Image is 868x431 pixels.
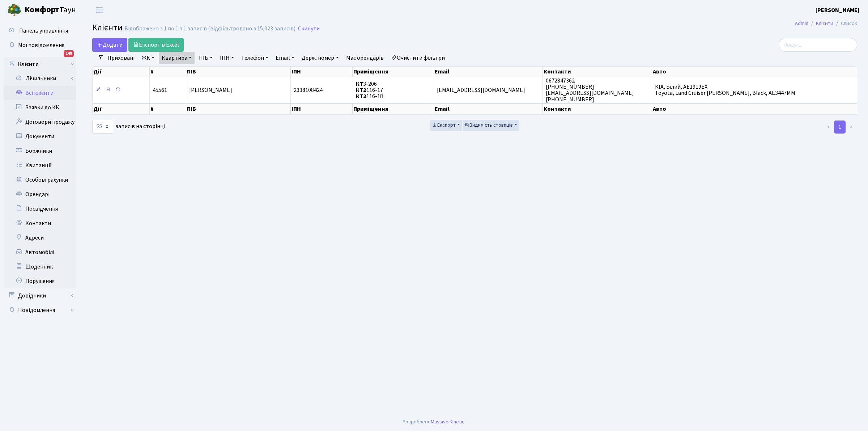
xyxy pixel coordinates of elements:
[90,4,109,16] button: Переключити навігацію
[4,303,76,317] a: Повідомлення
[150,103,186,114] th: #
[92,21,123,34] span: Клієнти
[4,216,76,231] a: Контакти
[186,67,291,77] th: ПІБ
[356,86,366,94] b: КТ2
[784,16,868,31] nav: breadcrumb
[4,86,76,100] a: Всі клієнти
[434,67,543,77] th: Email
[93,67,150,77] th: Дії
[4,274,76,288] a: Порушення
[4,100,76,115] a: Заявки до КК
[196,52,216,64] a: ПІБ
[795,20,808,27] a: Admin
[97,41,123,49] span: Додати
[273,52,297,64] a: Email
[4,288,76,303] a: Довідники
[291,67,353,77] th: ІПН
[543,67,652,77] th: Контакти
[217,52,237,64] a: ІПН
[834,121,846,134] a: 1
[186,103,291,114] th: ПІБ
[388,52,448,64] a: Очистити фільтри
[189,86,232,94] span: [PERSON_NAME]
[779,38,857,52] input: Пошук...
[93,103,150,114] th: Дії
[4,173,76,187] a: Особові рахунки
[150,67,186,77] th: #
[652,67,857,77] th: Авто
[92,120,113,134] select: записів на сторінці
[8,71,76,86] a: Лічильники
[816,6,859,14] a: [PERSON_NAME]
[4,38,76,52] a: Мої повідомлення148
[19,27,68,35] span: Панель управління
[356,92,366,100] b: КТ2
[18,41,64,49] span: Мої повідомлення
[430,120,462,131] button: Експорт
[153,86,167,94] span: 45561
[4,115,76,129] a: Договори продажу
[353,67,434,77] th: Приміщення
[464,122,513,129] span: Видимість стовпців
[543,103,652,114] th: Контакти
[124,25,297,32] div: Відображено з 1 по 1 з 1 записів (відфільтровано з 15,023 записів).
[159,52,195,64] a: Квартира
[833,20,857,28] li: Список
[4,202,76,216] a: Посвідчення
[434,103,543,114] th: Email
[356,80,363,88] b: КТ
[4,245,76,259] a: Автомобілі
[92,120,165,134] label: записів на сторінці
[4,231,76,245] a: Адреси
[463,120,519,131] button: Видимість стовпців
[238,52,271,64] a: Телефон
[4,24,76,38] a: Панель управління
[4,187,76,202] a: Орендарі
[431,418,464,426] a: Massive Kinetic
[816,6,859,14] b: [PERSON_NAME]
[105,52,137,64] a: Приховані
[356,80,383,100] span: 3-206 116-17 116-18
[25,4,76,16] span: Таун
[652,103,857,114] th: Авто
[4,259,76,274] a: Щоденник
[4,158,76,173] a: Квитанції
[816,20,833,27] a: Клієнти
[403,418,465,426] div: Розроблено .
[25,4,59,16] b: Комфорт
[437,86,525,94] span: [EMAIL_ADDRESS][DOMAIN_NAME]
[139,52,157,64] a: ЖК
[546,77,634,103] span: 0672847362 [PHONE_NUMBER] [EMAIL_ADDRESS][DOMAIN_NAME] [PHONE_NUMBER]
[7,3,22,17] img: logo.png
[353,103,434,114] th: Приміщення
[343,52,387,64] a: Має орендарів
[64,50,74,57] div: 148
[432,122,456,129] span: Експорт
[4,144,76,158] a: Боржники
[294,86,323,94] span: 2338108424
[655,83,795,97] span: KIA, Білий, AE1919EX Toyota, Land Cruiser [PERSON_NAME], Black, AE3447MM
[128,38,184,52] a: Експорт в Excel
[4,129,76,144] a: Документи
[291,103,353,114] th: ІПН
[4,57,76,71] a: Клієнти
[92,38,127,52] a: Додати
[299,52,341,64] a: Держ. номер
[298,25,320,32] a: Скинути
